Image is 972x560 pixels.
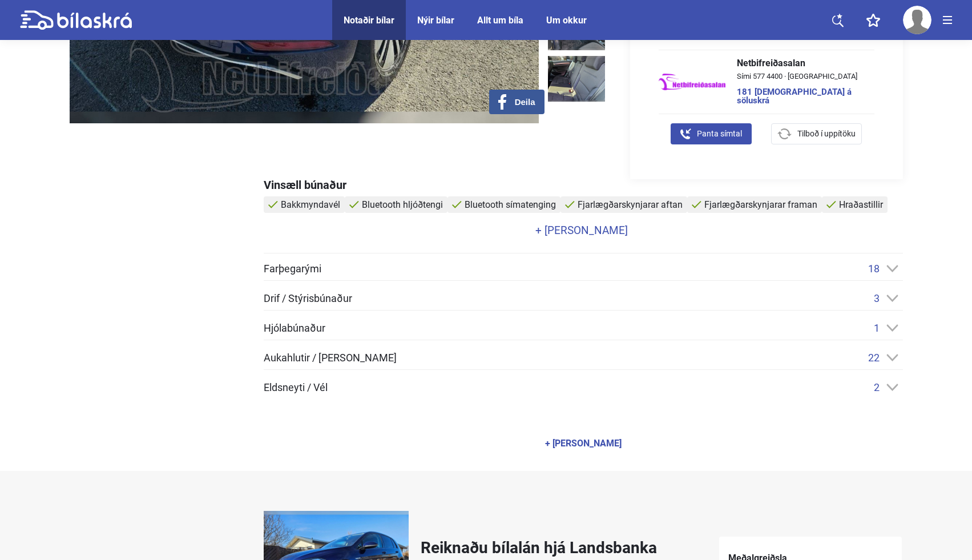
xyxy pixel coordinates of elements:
span: Hraðastillir [839,199,883,210]
span: Hjólabúnaður [264,323,325,333]
span: Eldsneyti / Vél [264,382,328,393]
span: Aukahlutir / [PERSON_NAME] [264,353,397,363]
div: + [PERSON_NAME] [545,439,622,448]
span: Panta símtal [697,128,742,140]
span: Fjarlægðarskynjarar framan [704,199,817,210]
span: 22 [868,352,880,364]
span: Fjarlægðarskynjarar aftan [578,199,683,210]
span: 2 [874,381,880,393]
span: Farþegarými [264,264,321,274]
a: Notaðir bílar [344,15,394,26]
span: Bakkmyndavél [281,199,340,210]
div: Vinsæll búnaður [264,179,903,191]
img: user-no-profile.svg [903,6,931,34]
span: Deila [515,97,535,107]
a: + [PERSON_NAME] [264,225,900,236]
span: Bluetooth símatenging [465,199,556,210]
a: Allt um bíla [477,15,523,26]
a: 181 [DEMOGRAPHIC_DATA] á söluskrá [737,88,862,105]
span: Sími 577 4400 · [GEOGRAPHIC_DATA] [737,72,862,80]
a: Nýir bílar [417,15,454,26]
span: 18 [868,263,880,275]
span: Drif / Stýrisbúnaður [264,293,352,304]
h2: Reiknaðu bílalán hjá Landsbanka [421,538,657,557]
span: 1 [874,322,880,334]
span: Bluetooth hljóðtengi [362,199,443,210]
a: Um okkur [546,15,587,26]
span: 3 [874,292,880,304]
button: Deila [489,90,545,114]
span: Netbifreiðasalan [737,59,862,68]
img: 1748865672_4522042160914409856_21165645466072170.jpg [548,56,605,102]
span: Tilboð í uppítöku [797,128,856,140]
